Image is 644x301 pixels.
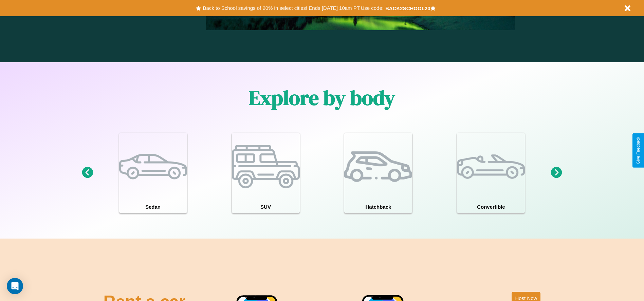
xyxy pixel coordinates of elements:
[636,137,641,164] div: Give Feedback
[201,3,385,13] button: Back to School savings of 20% in select cities! Ends [DATE] 10am PT.Use code:
[119,201,187,213] h4: Sedan
[344,201,412,213] h4: Hatchback
[385,5,430,11] b: BACK2SCHOOL20
[249,84,395,112] h1: Explore by body
[457,201,525,213] h4: Convertible
[232,201,300,213] h4: SUV
[7,278,23,294] div: Open Intercom Messenger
